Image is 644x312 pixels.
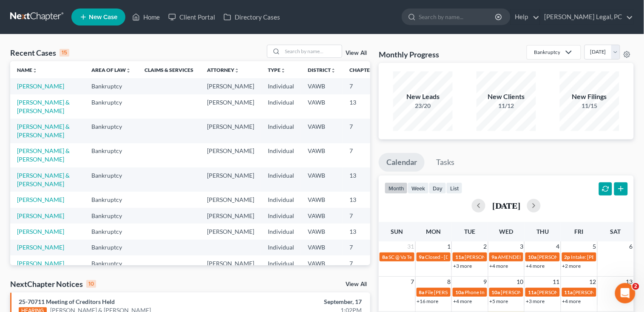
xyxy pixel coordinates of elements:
td: 13 [343,224,385,239]
div: Bankruptcy [534,48,560,56]
td: Individual [261,224,301,239]
span: 12 [589,277,597,287]
td: [PERSON_NAME] [200,208,261,224]
span: Wed [499,228,513,235]
i: unfold_more [331,68,336,73]
div: September, 17 [253,298,362,306]
div: 10 [86,280,96,288]
td: Bankruptcy [85,78,138,94]
td: Individual [261,78,301,94]
a: +4 more [490,263,508,269]
span: Fri [575,228,584,235]
td: [PERSON_NAME] [200,119,261,143]
td: Bankruptcy [85,167,138,192]
td: 7 [343,143,385,167]
span: 2 [633,283,639,290]
span: 4 [556,241,561,252]
td: VAWB [301,167,343,192]
div: Recent Cases [10,48,69,58]
a: [PERSON_NAME] [17,212,64,219]
a: Districtunfold_more [308,67,336,73]
td: VAWB [301,143,343,167]
span: 11a [455,254,464,260]
td: 7 [343,119,385,143]
i: unfold_more [126,68,131,73]
input: Search by name... [282,45,342,57]
td: VAWB [301,208,343,224]
span: 9a [419,254,425,260]
td: Individual [261,94,301,119]
a: Directory Cases [219,9,284,25]
td: [PERSON_NAME] [200,255,261,271]
i: unfold_more [32,68,37,73]
span: 6 [629,241,634,252]
a: [PERSON_NAME] & [PERSON_NAME] [17,172,70,187]
a: [PERSON_NAME] [17,196,64,203]
td: VAWB [301,78,343,94]
td: Bankruptcy [85,143,138,167]
a: [PERSON_NAME] & [PERSON_NAME] [17,123,70,139]
td: 7 [343,240,385,255]
span: Closed - [DATE] - Closed [426,254,479,260]
div: New Filings [560,92,619,102]
div: NextChapter Notices [10,279,96,289]
td: Bankruptcy [85,94,138,119]
h3: Monthly Progress [379,49,439,60]
td: [PERSON_NAME] [200,224,261,239]
td: Individual [261,192,301,207]
a: Home [128,9,164,25]
a: [PERSON_NAME] Legal, PC [540,9,633,25]
td: VAWB [301,240,343,255]
a: Help [511,9,539,25]
div: New Leads [393,92,453,102]
a: +4 more [453,298,472,304]
td: 7 [343,255,385,271]
a: +5 more [490,298,508,304]
span: Mon [426,228,441,235]
td: Bankruptcy [85,240,138,255]
span: 11a [565,289,573,295]
span: 2p [565,254,570,260]
span: 7 [410,277,415,287]
i: unfold_more [234,68,239,73]
span: 10 [516,277,524,287]
td: 13 [343,192,385,207]
span: 3 [519,241,524,252]
span: Thu [536,228,549,235]
span: File [PERSON_NAME] Plan [426,289,485,295]
th: Claims & Services [138,61,200,78]
td: Bankruptcy [85,119,138,143]
a: Calendar [379,153,425,172]
span: SC @ Va Tech [389,254,417,260]
div: 15 [60,49,69,57]
span: Sun [391,228,403,235]
button: week [408,182,429,194]
td: Individual [261,119,301,143]
span: 13 [625,277,634,287]
span: New Case [89,14,117,20]
a: [PERSON_NAME] & [PERSON_NAME] [17,147,70,163]
a: +4 more [526,263,545,269]
td: Individual [261,143,301,167]
td: [PERSON_NAME] [200,143,261,167]
td: Individual [261,255,301,271]
button: list [446,182,462,194]
a: +4 more [562,298,581,304]
a: [PERSON_NAME] [17,260,64,267]
a: Client Portal [164,9,219,25]
div: 23/20 [393,102,453,110]
span: 31 [407,241,415,252]
input: Search by name... [419,9,496,25]
td: VAWB [301,192,343,207]
span: 11a [528,289,536,295]
td: 13 [343,167,385,192]
div: 11/12 [477,102,536,110]
a: +16 more [417,298,439,304]
span: 10a [492,289,500,295]
span: 8a [419,289,425,295]
td: 13 [343,94,385,119]
a: [PERSON_NAME] [17,228,64,235]
span: 8a [382,254,388,260]
td: [PERSON_NAME] [200,78,261,94]
span: 8 [446,277,451,287]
